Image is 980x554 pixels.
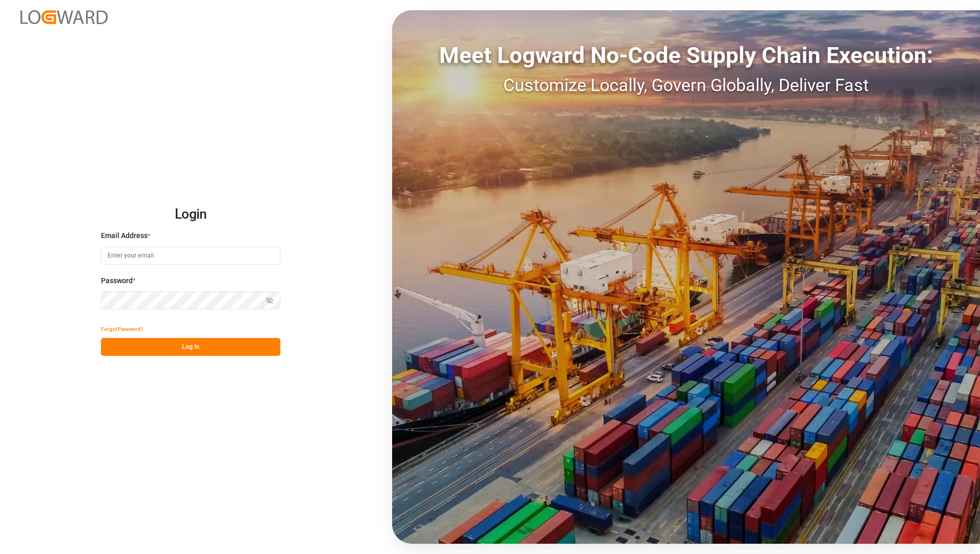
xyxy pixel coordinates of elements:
[101,275,133,286] span: Password
[101,320,143,338] button: Forgot Password?
[101,247,280,265] input: Enter your email
[21,10,108,24] img: Logward_new_orange.png
[392,72,980,98] div: Customize Locally, Govern Globally, Deliver Fast
[101,338,280,356] button: Log In
[101,198,280,231] h2: Login
[101,230,148,241] span: Email Address
[392,38,980,72] div: Meet Logward No-Code Supply Chain Execution:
